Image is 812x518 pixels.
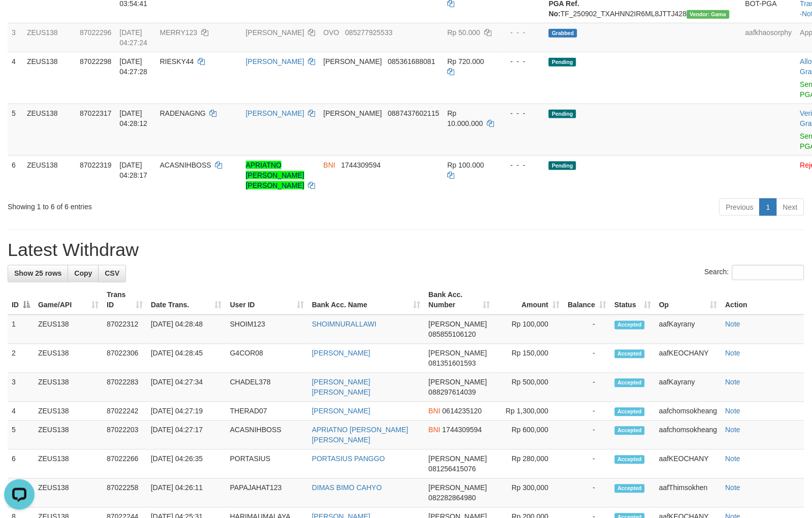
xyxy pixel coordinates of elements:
span: [PERSON_NAME] [429,320,487,329]
td: Rp 150,000 [494,344,564,373]
td: Rp 300,000 [494,479,564,508]
td: CHADEL378 [226,373,308,402]
td: aafThimsokhen [655,479,721,508]
span: Copy 088297614039 to clipboard [429,388,476,397]
td: 3 [8,373,34,402]
span: 87022298 [80,57,111,66]
td: ACASNIHBOSS [226,421,308,450]
td: 2 [8,344,34,373]
th: Game/API: activate to sort column ascending [34,286,103,315]
td: ZEUS138 [34,344,103,373]
td: [DATE] 04:26:35 [147,450,226,479]
th: Balance: activate to sort column ascending [564,286,611,315]
span: Rp 100.000 [448,161,484,169]
td: 3 [8,23,23,52]
span: 87022317 [80,109,111,117]
span: BNI [429,426,441,434]
td: aafKEOCHANY [655,450,721,479]
th: Status: activate to sort column ascending [611,286,655,315]
th: Op: activate to sort column ascending [655,286,721,315]
a: [PERSON_NAME] [246,57,304,66]
span: Copy [74,270,92,278]
a: Note [726,320,741,329]
span: [PERSON_NAME] [429,484,487,492]
span: Copy 0887437602115 to clipboard [388,109,439,117]
a: Note [726,349,741,358]
span: Copy 1744309594 to clipboard [443,426,482,434]
span: [PERSON_NAME] [429,349,487,358]
span: BNI [429,407,441,415]
span: 87022319 [80,161,111,169]
td: [DATE] 04:27:17 [147,421,226,450]
a: Show 25 rows [8,265,68,282]
td: - [564,402,611,421]
div: - - - [503,108,541,118]
a: Note [726,407,741,415]
span: OVO [324,28,339,37]
td: 87022258 [103,479,147,508]
th: Amount: activate to sort column ascending [494,286,564,315]
span: BNI [324,161,335,169]
span: Accepted [615,321,645,330]
td: aafkhaosorphy [741,23,796,52]
td: 87022306 [103,344,147,373]
a: Previous [720,199,760,216]
div: Showing 1 to 6 of 6 entries [8,198,331,212]
span: ACASNIHBOSS [160,161,211,169]
td: [DATE] 04:28:45 [147,344,226,373]
td: aafchomsokheang [655,421,721,450]
td: 6 [8,450,34,479]
td: - [564,450,611,479]
th: ID: activate to sort column descending [8,286,34,315]
input: Search: [732,265,804,280]
td: 4 [8,52,23,104]
th: Date Trans.: activate to sort column ascending [147,286,226,315]
span: Copy 0614235120 to clipboard [443,407,482,415]
span: Copy 085855106120 to clipboard [429,331,476,339]
span: Rp 50.000 [448,28,481,37]
td: Rp 280,000 [494,450,564,479]
td: - [564,421,611,450]
td: Rp 100,000 [494,315,564,344]
a: CSV [98,265,126,282]
span: 87022296 [80,28,111,37]
td: ZEUS138 [34,421,103,450]
a: [PERSON_NAME] [246,28,304,37]
span: MERRY123 [160,28,198,37]
span: [PERSON_NAME] [429,455,487,463]
label: Search: [705,265,804,280]
td: 87022266 [103,450,147,479]
td: [DATE] 04:26:11 [147,479,226,508]
a: [PERSON_NAME] [312,349,370,358]
span: CSV [105,270,119,278]
td: 87022242 [103,402,147,421]
a: Copy [68,265,99,282]
span: Vendor URL: https://trx31.1velocity.biz [687,10,730,19]
td: 87022283 [103,373,147,402]
span: Accepted [615,379,645,387]
td: aafKayrany [655,373,721,402]
a: SHOIMNURALLAWI [312,320,377,329]
td: PAPAJAHAT123 [226,479,308,508]
span: Pending [549,110,576,118]
span: Copy 085361688081 to clipboard [388,57,435,66]
td: 5 [8,104,23,155]
span: Pending [549,58,576,67]
td: ZEUS138 [34,479,103,508]
span: Accepted [615,456,645,464]
td: [DATE] 04:28:48 [147,315,226,344]
th: Action [722,286,804,315]
th: Bank Acc. Name: activate to sort column ascending [308,286,425,315]
td: ZEUS138 [34,315,103,344]
td: - [564,373,611,402]
span: Rp 10.000.000 [448,109,483,127]
td: [DATE] 04:27:34 [147,373,226,402]
td: PORTASIUS [226,450,308,479]
td: SHOIM123 [226,315,308,344]
a: Note [726,484,741,492]
a: 1 [760,199,777,216]
span: RADENAGNG [160,109,206,117]
td: G4COR08 [226,344,308,373]
td: ZEUS138 [34,402,103,421]
td: Rp 500,000 [494,373,564,402]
